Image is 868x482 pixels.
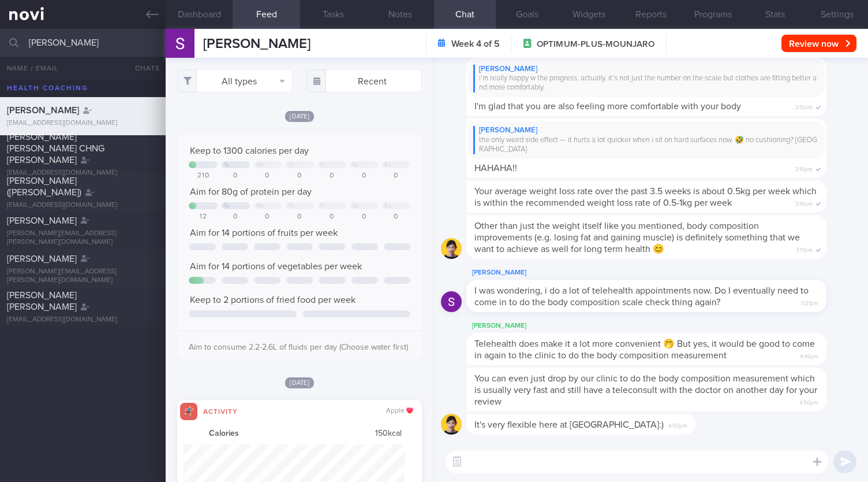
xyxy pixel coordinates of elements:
[7,106,79,115] span: [PERSON_NAME]
[190,295,356,305] span: Keep to 2 portions of fried food per week
[285,377,314,388] span: [DATE]
[189,172,218,180] div: 210
[668,419,687,430] span: 4:50pm
[384,203,391,209] div: Su
[474,420,664,429] span: It's very flexible here at [GEOGRAPHIC_DATA]:)
[800,350,818,361] span: 4:49pm
[799,396,818,407] span: 4:50pm
[320,203,325,209] div: Fr
[801,296,818,307] span: 3:21pm
[353,203,359,209] div: Sa
[466,319,861,333] div: [PERSON_NAME]
[317,172,346,180] div: 0
[795,162,813,173] span: 3:16pm
[256,203,264,209] div: We
[253,172,282,180] div: 0
[353,162,359,168] div: Sa
[7,291,77,312] span: [PERSON_NAME] [PERSON_NAME]
[473,136,820,155] div: the only weird side effect — it hurts a lot quicker when i sit on hard surfaces now. 🤣 no cushion...
[224,203,230,209] div: Tu
[189,213,218,221] div: 12
[7,268,159,285] div: [PERSON_NAME][EMAIL_ADDRESS][PERSON_NAME][DOMAIN_NAME]
[7,316,159,324] div: [EMAIL_ADDRESS][DOMAIN_NAME]
[350,172,379,180] div: 0
[795,197,813,208] span: 3:16pm
[381,172,410,180] div: 0
[288,203,294,209] div: Th
[7,176,81,197] span: [PERSON_NAME] ([PERSON_NAME])
[384,162,391,168] div: Su
[474,102,741,111] span: I'm glad that you are also feeling more comfortable with your body
[795,101,813,112] span: 3:15pm
[203,37,310,51] span: [PERSON_NAME]
[350,213,379,221] div: 0
[317,213,346,221] div: 0
[7,119,159,128] div: [EMAIL_ADDRESS][DOMAIN_NAME]
[320,162,325,168] div: Fr
[474,164,517,173] span: HAHAHA!!
[451,38,500,50] strong: Week 4 of 5
[474,286,809,307] span: I was wondering, i do a lot of telehealth appointments now. Do I eventually need to come in to do...
[473,74,820,93] div: i’m really happy w the progress, actually. it’s not just the number on the scale but clothes are ...
[224,162,230,168] div: Tu
[7,216,77,225] span: [PERSON_NAME]
[375,429,402,439] span: 150 kcal
[7,229,159,247] div: [PERSON_NAME][EMAIL_ADDRESS][PERSON_NAME][DOMAIN_NAME]
[781,35,856,52] button: Review now
[256,162,264,168] div: We
[285,111,314,122] span: [DATE]
[177,69,293,92] button: All types
[537,39,654,50] span: OPTIMUM-PLUS-MOUNJARO
[7,254,77,264] span: [PERSON_NAME]
[209,429,239,439] strong: Calories
[796,243,813,254] span: 3:17pm
[190,262,362,271] span: Aim for 14 portions of vegetables per week
[190,187,312,196] span: Aim for 80g of protein per day
[221,213,250,221] div: 0
[386,407,413,416] div: Apple
[288,162,294,168] div: Th
[190,228,338,238] span: Aim for 14 portions of fruits per week
[119,57,166,80] button: Chats
[474,187,817,207] span: Your average weight loss rate over the past 3.5 weeks is about 0.5kg per week which is within the...
[474,374,817,406] span: You can even just drop by our clinic to do the body composition measurement which is usually very...
[285,172,314,180] div: 0
[190,146,309,155] span: Keep to 1300 calories per day
[197,406,244,416] div: Activity
[7,201,159,210] div: [EMAIL_ADDRESS][DOMAIN_NAME]
[253,213,282,221] div: 0
[285,213,314,221] div: 0
[473,126,820,135] div: [PERSON_NAME]
[474,339,815,360] span: Telehealth does make it a lot more convenient 🤭 But yes, it would be good to come in again to the...
[7,169,159,177] div: [EMAIL_ADDRESS][DOMAIN_NAME]
[221,172,250,180] div: 0
[7,132,104,165] span: [PERSON_NAME] [PERSON_NAME] CHNG [PERSON_NAME]
[466,266,861,280] div: [PERSON_NAME]
[189,343,408,351] span: Aim to consume 2.2-2.6L of fluids per day (Choose water first)
[474,221,800,254] span: Other than just the weight itself like you mentioned, body composition improvements (e.g. losing ...
[381,213,410,221] div: 0
[473,65,820,74] div: [PERSON_NAME]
